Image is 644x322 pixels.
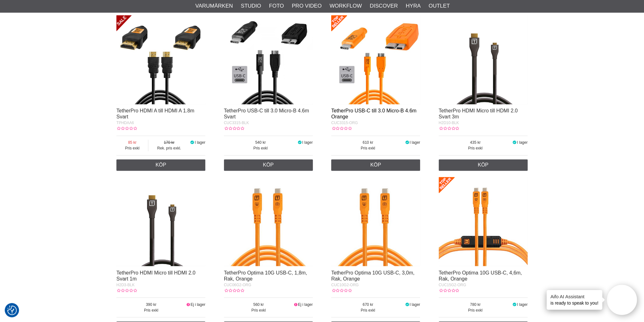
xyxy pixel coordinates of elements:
img: Revisit consent button [7,306,17,315]
span: TPHDAA6 [116,121,134,125]
a: Discover [370,2,398,10]
a: Köp [439,159,528,171]
div: Kundbetyg: 0 [331,288,351,294]
span: 560 [224,302,294,307]
span: I lager [410,140,420,145]
span: H2D10-BLK [439,121,459,125]
a: Hyra [406,2,421,10]
div: Kundbetyg: 0 [439,126,459,131]
i: I lager [190,140,195,145]
div: Kundbetyg: 0 [224,288,244,294]
span: I lager [410,302,420,307]
i: I lager [405,140,410,145]
span: H2D3-BLK [116,283,134,287]
div: Kundbetyg: 0 [331,126,351,131]
span: Pris exkl [116,145,148,151]
a: Foto [269,2,284,10]
span: I lager [517,140,527,145]
a: Studio [241,2,261,10]
span: I lager [195,140,205,145]
span: 780 [439,302,512,307]
i: Ej i lager [293,302,298,307]
span: Pris exkl [116,307,186,313]
span: Pris exkl [224,307,294,313]
span: 670 [331,302,405,307]
span: Pris exkl [439,145,512,151]
i: I lager [512,140,517,145]
span: Pris exkl [439,307,512,313]
span: 540 [224,140,297,145]
span: I lager [302,140,313,145]
a: Varumärken [195,2,233,10]
a: Köp [331,159,420,171]
img: TetherPro HDMI Micro till HDMI 2.0 Svart 3m [439,15,528,104]
a: Workflow [330,2,362,10]
a: TetherPro USB-C till 3.0 Micro-B 4.6m Svart [224,108,309,119]
img: TetherPro HDMI A till HDMI A 1.8m Svart [116,15,205,104]
a: TetherPro Optima 10G USB-C, 3,0m, Rak, Orange [331,270,414,281]
div: Kundbetyg: 0 [116,288,137,294]
span: Ej i lager [298,302,313,307]
span: Pris exkl [331,145,405,151]
span: I lager [517,302,527,307]
img: TetherPro Optima 10G USB-C, 3,0m, Rak, Orange [331,177,420,266]
span: Ej i lager [190,302,205,307]
span: 435 [439,140,512,145]
button: Samtyckesinställningar [7,305,17,316]
div: is ready to speak to you! [547,290,602,310]
div: Kundbetyg: 0 [439,288,459,294]
img: TetherPro HDMI Micro till HDMI 2.0 Svart 1m [116,177,205,266]
a: TetherPro Optima 10G USB-C, 1,8m, Rak, Orange [224,270,307,281]
div: Kundbetyg: 0 [224,126,244,131]
i: I lager [512,302,517,307]
img: TetherPro Optima 10G USB-C, 1,8m, Rak, Orange [224,177,313,266]
img: TetherPro USB-C till 3.0 Micro-B 4.6m Svart [224,15,313,104]
a: TetherPro Optima 10G USB-C, 4,6m, Rak, Orange [439,270,522,281]
span: Rek. pris exkl. [148,145,189,151]
a: Pro Video [292,2,321,10]
i: Ej i lager [186,302,191,307]
span: CUC15G2-ORG [439,283,466,287]
span: CUC06G2-ORG [224,283,251,287]
img: TetherPro Optima 10G USB-C, 4,6m, Rak, Orange [439,177,528,266]
a: Köp [116,159,205,171]
i: I lager [405,302,410,307]
i: I lager [297,140,302,145]
span: CUC10G2-ORG [331,283,359,287]
img: TetherPro USB-C till 3.0 Micro-B 4.6m Orange [331,15,420,104]
span: 390 [116,302,186,307]
span: CUC3315-BLK [224,121,249,125]
span: 85 [116,140,148,145]
a: TetherPro HDMI A till HDMI A 1.8m Svart [116,108,194,119]
a: TetherPro USB-C till 3.0 Micro-B 4.6m Orange [331,108,416,119]
div: Kundbetyg: 0 [116,126,137,131]
a: Outlet [429,2,450,10]
span: CUC3315-ORG [331,121,358,125]
h4: Aifo AI Assistant [550,293,598,300]
span: Pris exkl [331,307,405,313]
a: Köp [224,159,313,171]
span: 610 [331,140,405,145]
a: TetherPro HDMI Micro till HDMI 2.0 Svart 3m [439,108,518,119]
span: Pris exkl [224,145,297,151]
span: 170 [148,140,189,145]
a: TetherPro HDMI Micro till HDMI 2.0 Svart 1m [116,270,195,281]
